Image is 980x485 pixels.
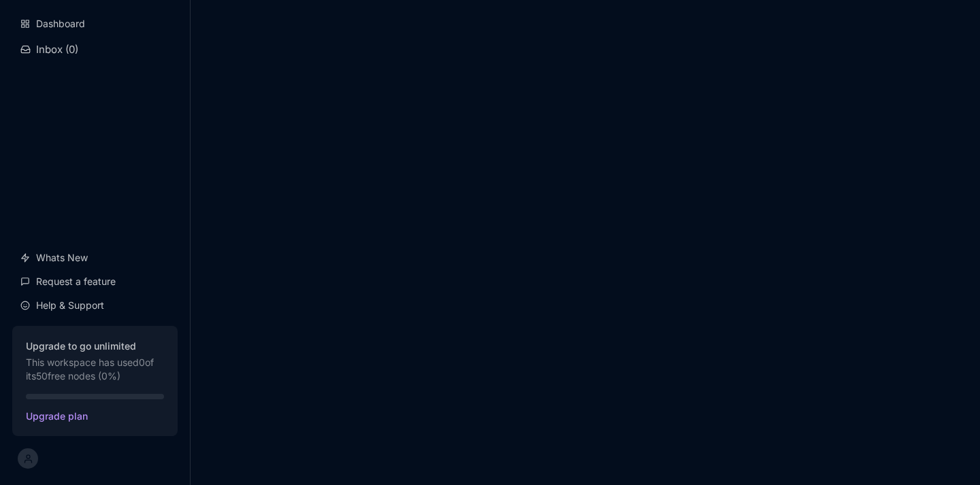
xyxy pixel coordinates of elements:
[12,11,178,37] a: Dashboard
[12,292,178,318] a: Help & Support
[26,339,164,383] div: This workspace has used 0 of its 50 free nodes ( 0 %)
[26,339,164,353] strong: Upgrade to go unlimited
[26,410,164,422] span: Upgrade plan
[12,37,178,61] button: Inbox (0)
[12,326,178,436] button: Upgrade to go unlimitedThis workspace has used0of its50free nodes (0%)Upgrade plan
[12,269,178,295] a: Request a feature
[12,245,178,271] a: Whats New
